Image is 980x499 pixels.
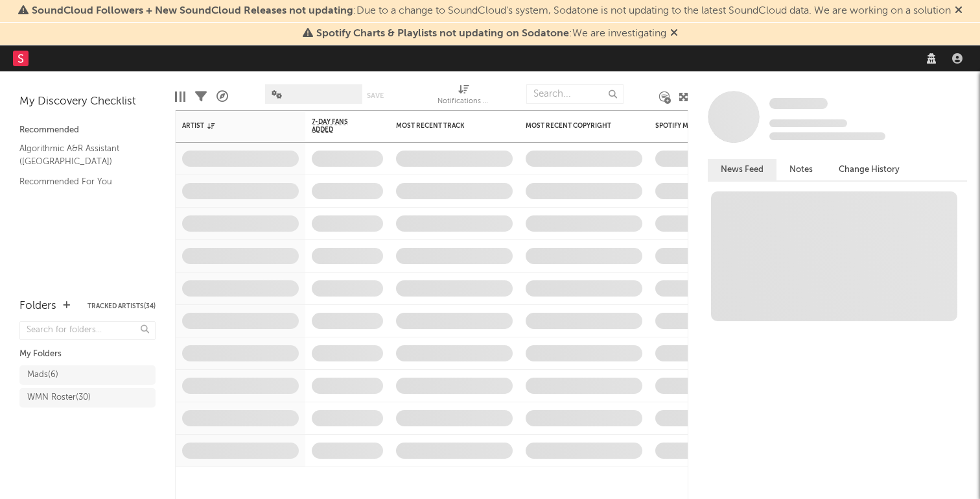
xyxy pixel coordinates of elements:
[396,122,493,130] div: Most Recent Track
[32,6,951,16] span: : Due to a change to SoundCloud's system, Sodatone is not updating to the latest SoundCloud data....
[437,94,489,110] div: Notifications (Artist)
[19,141,143,168] a: Algorithmic A&R Assistant ([GEOGRAPHIC_DATA])
[175,78,185,116] div: Edit Columns
[19,298,56,314] div: Folders
[367,92,384,99] button: Save
[826,159,913,180] button: Change History
[27,390,91,406] div: WMN Roster ( 30 )
[769,132,885,140] span: 0 fans last week
[19,123,156,138] div: Recommended
[776,159,826,180] button: Notes
[19,175,143,189] a: Recommended For You
[316,29,666,39] span: : We are investigating
[708,159,776,180] button: News Feed
[670,29,678,39] span: Dismiss
[769,98,828,109] span: Some Artist
[437,78,489,116] div: Notifications (Artist)
[27,367,58,383] div: Mads ( 6 )
[87,303,156,310] button: Tracked Artists(34)
[955,6,962,16] span: Dismiss
[32,6,353,16] span: SoundCloud Followers + New SoundCloud Releases not updating
[19,347,156,362] div: My Folders
[526,84,624,104] input: Search...
[526,122,623,130] div: Most Recent Copyright
[19,388,156,408] a: WMN Roster(30)
[182,122,279,130] div: Artist
[19,365,156,385] a: Mads(6)
[19,321,156,340] input: Search for folders...
[769,119,847,127] span: Tracking Since: [DATE]
[19,94,156,110] div: My Discovery Checklist
[769,97,828,110] a: Some Artist
[316,29,569,39] span: Spotify Charts & Playlists not updating on Sodatone
[195,78,207,116] div: Filters
[655,122,752,130] div: Spotify Monthly Listeners
[216,78,228,116] div: A&R Pipeline
[312,118,364,134] span: 7-Day Fans Added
